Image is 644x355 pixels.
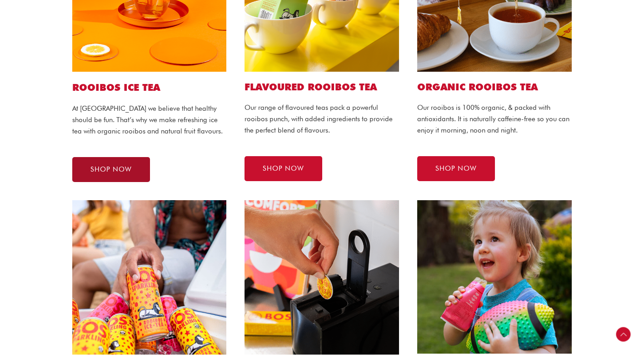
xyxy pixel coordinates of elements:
h1: ROOIBOS ICE TEA [72,81,227,94]
a: SHOP NOW [245,156,322,181]
a: SHOP NOW [72,157,150,182]
img: bospresso capsule website1 [245,200,399,355]
img: Cherry_Ice Bosbrands [417,200,572,354]
span: SHOP NOW [90,166,132,173]
p: Our range of flavoured teas pack a powerful rooibos punch, with added ingredients to provide the ... [245,102,399,136]
p: Our rooibos is 100% organic, & packed with antioxidants. It is naturally caffeine-free so you can... [417,102,572,136]
span: SHOP NOW [263,165,304,172]
a: SHOP NOW [417,156,495,181]
h2: Flavoured ROOIBOS TEA [245,81,399,93]
p: At [GEOGRAPHIC_DATA] we believe that healthy should be fun. That’s why we make refreshing ice tea... [72,103,227,137]
span: SHOP NOW [435,165,477,172]
h2: Organic ROOIBOS TEA [417,81,572,93]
